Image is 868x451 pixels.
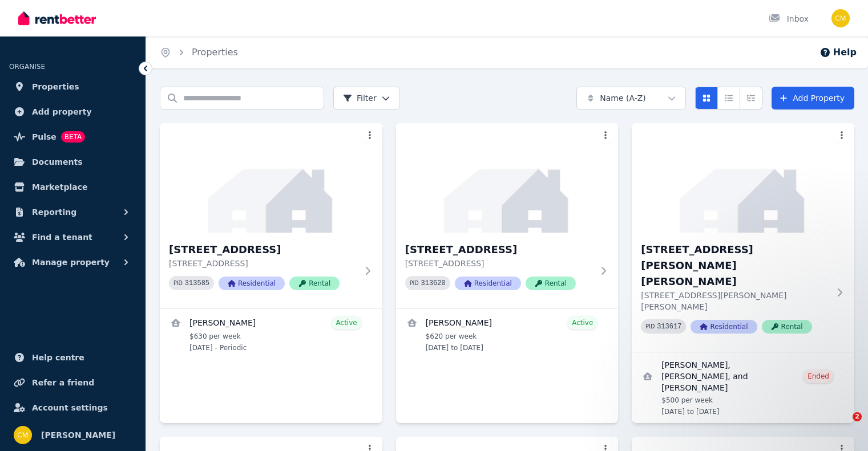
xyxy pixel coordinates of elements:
[32,105,92,119] span: Add property
[61,131,85,143] span: BETA
[405,258,594,269] p: [STREET_ADDRESS]
[695,87,762,109] div: View options
[834,128,850,144] button: More options
[160,123,382,233] img: 3 Sismey Road, Christies Beach
[641,290,829,312] p: [STREET_ADDRESS][PERSON_NAME][PERSON_NAME]
[9,226,136,249] button: Find a tenant
[831,9,850,27] img: Conor Mclaughlin
[18,10,96,27] img: RentBetter
[740,87,762,109] button: Expanded list view
[32,230,92,244] span: Find a tenant
[169,258,357,269] p: [STREET_ADDRESS]
[9,201,136,224] button: Reporting
[396,123,619,308] a: 15 Columba Street, Morphett Vale[STREET_ADDRESS][STREET_ADDRESS]PID 313620ResidentialRental
[641,242,829,290] h3: [STREET_ADDRESS][PERSON_NAME][PERSON_NAME]
[695,87,718,109] button: Card view
[396,309,619,359] a: View details for Jade Clifton
[772,87,854,109] a: Add Property
[32,130,56,144] span: Pulse
[32,255,110,269] span: Manage property
[185,279,209,287] code: 313585
[405,242,594,258] h3: [STREET_ADDRESS]
[576,87,686,109] button: Name (A-Z)
[32,351,84,364] span: Help centre
[9,371,136,394] a: Refer a friend
[32,180,87,194] span: Marketplace
[9,346,136,369] a: Help centre
[32,401,108,415] span: Account settings
[32,155,83,169] span: Documents
[343,92,377,104] span: Filter
[9,125,136,148] a: PulseBETA
[421,279,446,287] code: 313620
[9,396,136,419] a: Account settings
[632,352,854,423] a: View details for Carolyn Tarrant, Jordan Hudson, and Jared Hudson
[829,412,857,440] iframe: Intercom live chat
[526,277,576,290] span: Rental
[632,123,854,233] img: 23 Adams Road, Elizabeth Park
[9,63,45,71] span: ORGANISE
[853,412,862,421] span: 2
[160,123,382,308] a: 3 Sismey Road, Christies Beach[STREET_ADDRESS][STREET_ADDRESS]PID 313585ResidentialRental
[717,87,740,109] button: Compact list view
[160,309,382,359] a: View details for Natasha Malone
[410,280,419,286] small: PID
[192,47,238,58] a: Properties
[769,13,809,25] div: Inbox
[146,36,252,68] nav: Breadcrumb
[455,277,521,290] span: Residential
[9,251,136,274] button: Manage property
[333,87,400,109] button: Filter
[9,176,136,198] a: Marketplace
[173,280,183,286] small: PID
[9,100,136,123] a: Add property
[396,123,619,233] img: 15 Columba Street, Morphett Vale
[32,80,79,94] span: Properties
[819,46,857,59] button: Help
[32,376,94,389] span: Refer a friend
[14,426,32,444] img: Conor Mclaughlin
[289,277,340,290] span: Rental
[362,128,378,144] button: More options
[169,242,357,258] h3: [STREET_ADDRESS]
[632,123,854,352] a: 23 Adams Road, Elizabeth Park[STREET_ADDRESS][PERSON_NAME][PERSON_NAME][STREET_ADDRESS][PERSON_NA...
[41,428,115,442] span: [PERSON_NAME]
[9,151,136,173] a: Documents
[600,92,646,104] span: Name (A-Z)
[9,75,136,98] a: Properties
[597,128,613,144] button: More options
[32,205,76,219] span: Reporting
[219,277,285,290] span: Residential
